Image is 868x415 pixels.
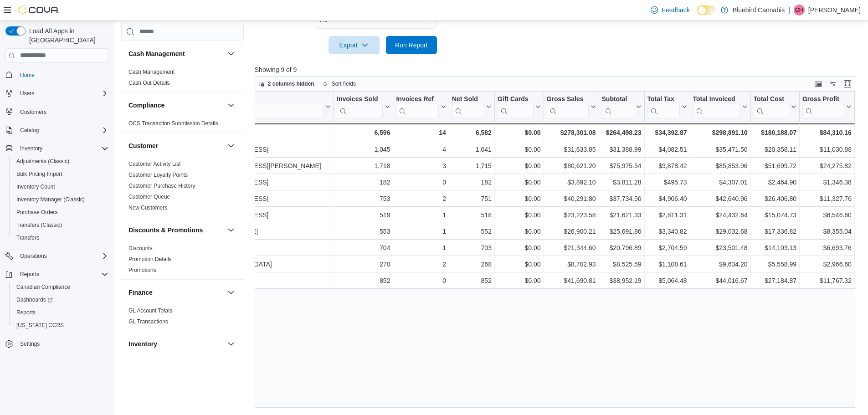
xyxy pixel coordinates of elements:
[802,210,852,220] div: $6,546.60
[13,282,108,292] span: Canadian Compliance
[546,95,588,118] div: Gross Sales
[498,177,541,188] div: $0.00
[13,181,108,192] span: Inventory Count
[226,338,236,349] button: Inventory
[452,160,492,171] div: 1,715
[226,225,236,236] button: Discounts & Promotions
[128,204,167,211] span: New Customers
[546,259,596,270] div: $8,702.93
[753,275,796,286] div: $27,184.87
[16,322,64,329] span: [US_STATE] CCRS
[753,193,796,204] div: $26,406.80
[546,95,588,103] div: Gross Sales
[2,68,112,82] button: Home
[693,275,747,286] div: $44,016.67
[693,177,747,188] div: $4,307.01
[693,127,747,138] div: $298,891.10
[128,266,156,274] span: Promotions
[16,158,69,165] span: Adjustments (Classic)
[13,220,108,231] span: Transfers (Classic)
[337,259,390,270] div: 270
[20,340,40,348] span: Settings
[396,95,438,118] div: Invoices Ref
[452,275,492,286] div: 852
[128,160,181,168] span: Customer Activity List
[647,193,687,204] div: $4,906.40
[16,283,70,291] span: Canadian Compliance
[13,169,66,179] a: Bulk Pricing Import
[802,259,852,270] div: $2,966.60
[396,226,446,237] div: 1
[601,193,641,204] div: $37,734.56
[20,90,34,97] span: Users
[337,226,390,237] div: 553
[16,170,62,178] span: Bulk Pricing Import
[128,307,172,314] span: GL Account Totals
[794,5,805,15] div: Craig Hiscoe
[226,140,236,151] button: Customer
[647,160,687,171] div: $9,878.42
[128,141,224,150] button: Customer
[2,268,112,281] button: Reports
[733,5,785,15] p: Bluebird Cannabis
[802,95,852,118] button: Gross Profit
[396,242,446,253] div: 1
[546,95,596,118] button: Gross Sales
[452,95,484,103] div: Net Sold
[546,160,596,171] div: $80,621.20
[128,318,168,325] a: GL Transactions
[16,88,108,99] span: Users
[498,210,541,220] div: $0.00
[647,259,687,270] div: $1,108.61
[647,95,679,118] div: Total Tax
[693,226,747,237] div: $29,032.68
[9,193,112,206] button: Inventory Manager (Classic)
[13,320,67,331] a: [US_STATE] CCRS
[842,78,853,89] button: Enter fullscreen
[128,101,164,110] h3: Compliance
[396,177,446,188] div: 0
[601,144,641,155] div: $31,388.99
[128,225,224,235] button: Discounts & Promotions
[205,193,331,204] div: [STREET_ADDRESS]
[693,95,747,118] button: Total Invoiced
[16,338,108,349] span: Settings
[128,183,195,189] a: Customer Purchase History
[337,193,390,204] div: 753
[128,245,153,251] a: Discounts
[16,107,50,118] a: Customers
[226,48,236,59] button: Cash Management
[128,101,224,110] button: Compliance
[802,242,852,253] div: $6,693.76
[9,319,112,332] button: [US_STATE] CCRS
[693,95,740,103] div: Total Invoiced
[396,259,446,270] div: 2
[128,49,224,58] button: Cash Management
[337,242,390,253] div: 704
[13,307,39,318] a: Reports
[13,207,62,218] a: Purchase Orders
[753,95,789,118] div: Total Cost
[16,143,108,154] span: Inventory
[26,26,108,45] span: Load All Apps in [GEOGRAPHIC_DATA]
[121,118,244,133] div: Compliance
[647,210,687,220] div: $2,811.31
[753,259,796,270] div: $5,558.99
[205,95,324,103] div: Location
[205,242,331,253] div: Hawthorne
[2,337,112,350] button: Settings
[452,242,492,253] div: 703
[255,78,318,89] button: 2 columns hidden
[16,125,42,136] button: Catalog
[16,143,46,154] button: Inventory
[546,127,596,138] div: $278,301.08
[13,307,108,318] span: Reports
[205,259,331,270] div: [GEOGRAPHIC_DATA]
[205,177,331,188] div: [STREET_ADDRESS]
[128,256,172,263] span: Promotion Details
[9,231,112,244] button: Transfers
[16,196,85,203] span: Inventory Manager (Classic)
[647,127,687,138] div: $34,392.87
[813,78,824,89] button: Keyboard shortcuts
[498,160,541,171] div: $0.00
